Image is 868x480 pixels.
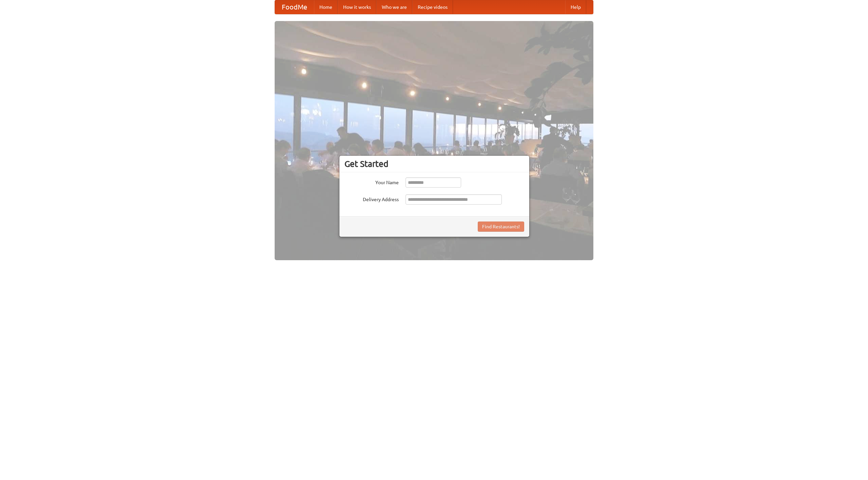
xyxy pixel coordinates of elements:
a: Home [314,0,338,14]
a: Help [565,0,586,14]
h3: Get Started [344,159,524,169]
button: Find Restaurants! [478,222,524,232]
a: FoodMe [275,0,314,14]
a: How it works [338,0,376,14]
label: Your Name [344,177,399,186]
label: Delivery Address [344,194,399,203]
a: Who we are [376,0,412,14]
a: Recipe videos [412,0,453,14]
